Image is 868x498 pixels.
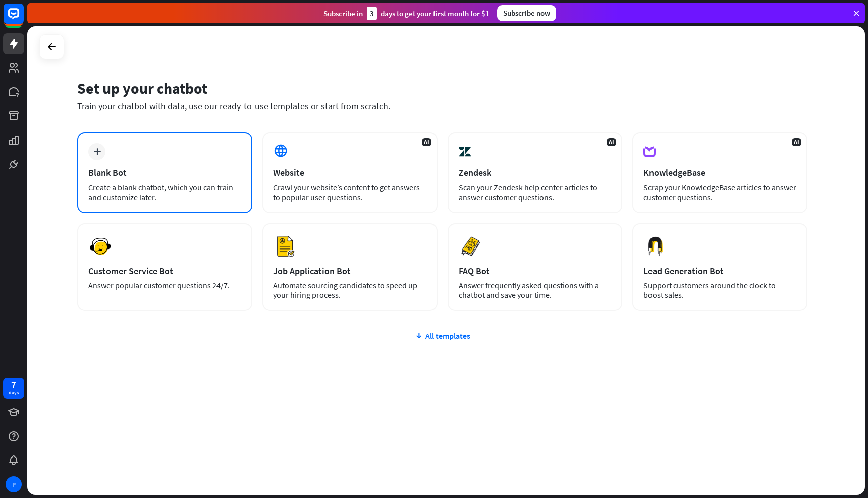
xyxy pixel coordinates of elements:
div: Website [273,167,426,178]
div: Subscribe in days to get your first month for $1 [323,7,489,20]
div: Crawl your website’s content to get answers to popular user questions. [273,182,426,202]
div: Train your chatbot with data, use our ready-to-use templates or start from scratch. [77,100,807,112]
div: Answer popular customer questions 24/7. [88,281,241,290]
span: AI [792,138,801,146]
div: 3 [367,7,377,20]
div: FAQ Bot [459,265,611,277]
div: Support customers around the clock to boost sales. [643,281,796,300]
div: Scan your Zendesk help center articles to answer customer questions. [459,182,611,202]
div: Blank Bot [88,167,241,178]
div: Set up your chatbot [77,79,807,98]
a: 7 days [3,378,24,399]
div: Customer Service Bot [88,265,241,277]
div: Job Application Bot [273,265,426,277]
div: 7 [11,380,16,389]
div: Automate sourcing candidates to speed up your hiring process. [273,281,426,300]
div: Subscribe now [497,5,556,21]
span: AI [607,138,616,146]
div: P [6,476,22,492]
div: Zendesk [459,167,611,178]
div: KnowledgeBase [643,167,796,178]
button: Open LiveChat chat widget [8,4,38,34]
div: days [9,389,19,396]
div: Create a blank chatbot, which you can train and customize later. [88,182,241,202]
div: All templates [77,331,807,341]
span: AI [422,138,431,146]
i: plus [93,148,101,155]
div: Lead Generation Bot [643,265,796,277]
div: Answer frequently asked questions with a chatbot and save your time. [459,281,611,300]
div: Scrap your KnowledgeBase articles to answer customer questions. [643,182,796,202]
